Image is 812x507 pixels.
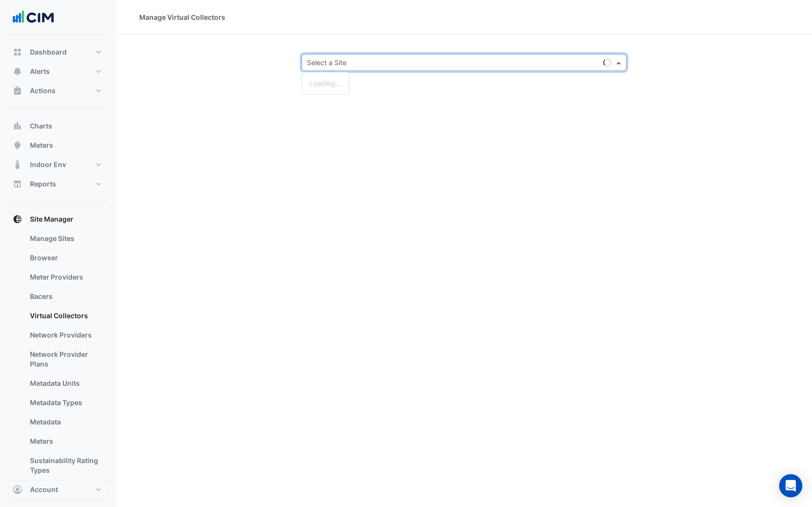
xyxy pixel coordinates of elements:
button: Meters [8,136,108,155]
button: Reports [8,174,108,194]
button: Charts [8,116,108,136]
button: Dashboard [8,42,108,62]
span: Reports [30,179,56,189]
a: Browser [22,248,108,268]
button: Site Manager [8,210,108,229]
span: Charts [30,121,52,131]
button: Account [8,480,108,499]
div: Loading... [302,76,349,90]
a: Bacers [22,287,108,306]
button: Actions [8,81,108,100]
span: Alerts [30,67,50,76]
app-icon: Meters [13,141,22,150]
app-icon: Indoor Env [13,160,22,169]
img: Company Logo [12,8,55,27]
span: Indoor Env [30,160,66,169]
a: Meter Providers [22,268,108,287]
a: Network Provider Plans [22,345,108,374]
span: Actions [30,86,56,96]
app-icon: Charts [13,121,22,131]
div: Site Manager [8,229,108,484]
app-icon: Alerts [13,67,22,76]
span: Meters [30,141,53,150]
a: Meters [22,432,108,451]
div: Open Intercom Messenger [779,474,802,497]
a: Network Providers [22,325,108,345]
button: Indoor Env [8,155,108,174]
span: Site Manager [30,214,73,224]
button: Alerts [8,62,108,81]
app-icon: Actions [13,86,22,96]
app-icon: Site Manager [13,214,22,224]
a: Virtual Collectors [22,306,108,325]
a: Metadata Types [22,393,108,412]
a: Sustainability Rating Types [22,451,108,480]
span: Account [30,485,58,494]
a: Metadata [22,412,108,432]
span: Dashboard [30,47,67,57]
app-icon: Dashboard [13,47,22,57]
ng-dropdown-panel: Options list [302,72,349,95]
app-icon: Reports [13,179,22,189]
a: Metadata Units [22,374,108,393]
a: Manage Sites [22,229,108,248]
div: Manage Virtual Collectors [139,12,225,22]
